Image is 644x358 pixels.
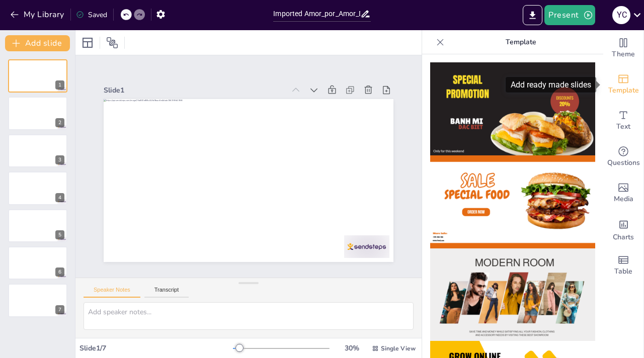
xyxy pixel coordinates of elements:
[616,121,630,132] span: Text
[106,37,118,49] span: Position
[144,287,189,298] button: Transcript
[381,344,416,352] span: Single View
[340,343,364,353] div: 30 %
[8,7,68,23] button: My Library
[430,62,595,155] img: thumb-1.png
[448,30,593,54] p: Template
[612,6,630,24] div: y c
[612,49,635,60] span: Theme
[612,5,630,25] button: y c
[8,97,67,130] div: 2
[55,80,64,89] div: 1
[603,30,643,66] div: Change the overall theme
[8,134,67,167] div: 3
[79,343,233,353] div: Slide 1 / 7
[603,139,643,175] div: Get real-time input from your audience
[5,35,70,51] button: Add slide
[55,305,64,314] div: 7
[84,287,140,298] button: Speaker Notes
[8,59,67,93] div: 1
[55,230,64,239] div: 5
[613,232,634,243] span: Charts
[55,155,64,164] div: 3
[8,246,67,280] div: 6
[603,211,643,247] div: Add charts and graphs
[55,267,64,277] div: 6
[603,175,643,211] div: Add images, graphics, shapes or video
[608,85,639,96] span: Template
[122,57,301,104] div: Slide 1
[603,66,643,103] div: Add ready made slides
[76,10,107,20] div: Saved
[614,266,632,277] span: Table
[79,35,96,51] div: Layout
[614,194,633,205] span: Media
[8,171,67,205] div: 4
[8,209,67,242] div: 5
[603,103,643,139] div: Add text boxes
[8,284,67,317] div: 7
[55,118,64,127] div: 2
[544,5,595,25] button: Present
[506,77,596,93] div: Add ready made slides
[523,5,542,25] button: Export to PowerPoint
[603,247,643,284] div: Add a table
[273,7,360,21] input: Insert title
[607,157,640,168] span: Questions
[430,248,595,341] img: thumb-3.png
[430,155,595,248] img: thumb-2.png
[55,193,64,202] div: 4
